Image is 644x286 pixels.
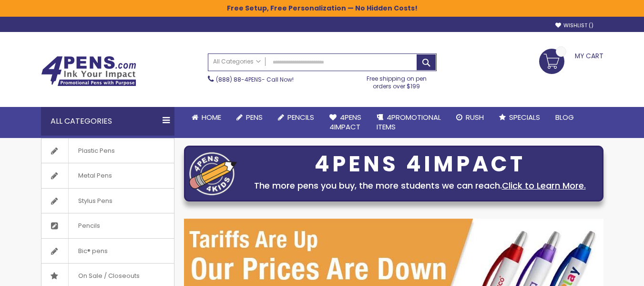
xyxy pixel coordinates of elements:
[68,189,122,213] span: Stylus Pens
[229,107,270,128] a: Pens
[68,213,110,238] span: Pencils
[216,75,262,84] a: (888) 88-4PENS
[246,112,263,122] span: Pens
[208,54,266,70] a: All Categories
[213,58,261,65] span: All Categories
[502,180,586,191] a: Click to Learn More.
[548,107,582,128] a: Blog
[555,112,574,122] span: Blog
[41,107,174,136] div: All Categories
[377,112,441,132] span: 4PROMOTIONAL ITEMS
[357,71,437,90] div: Free shipping on pen orders over $199
[184,107,229,128] a: Home
[41,163,174,188] a: Metal Pens
[189,152,237,195] img: four_pen_logo.png
[270,107,322,128] a: Pencils
[202,112,221,122] span: Home
[329,112,361,132] span: 4Pens 4impact
[68,138,124,163] span: Plastic Pens
[555,22,593,29] a: Wishlist
[491,107,548,128] a: Specials
[41,239,174,264] a: Bic® pens
[287,112,314,122] span: Pencils
[41,56,136,86] img: 4Pens Custom Pens and Promotional Products
[242,154,598,174] div: 4PENS 4IMPACT
[322,107,369,138] a: 4Pens4impact
[242,179,598,192] div: The more pens you buy, the more students we can reach.
[68,163,122,188] span: Metal Pens
[41,138,174,163] a: Plastic Pens
[369,107,449,138] a: 4PROMOTIONALITEMS
[466,112,484,122] span: Rush
[68,239,117,264] span: Bic® pens
[41,213,174,238] a: Pencils
[449,107,491,128] a: Rush
[509,112,540,122] span: Specials
[41,189,174,213] a: Stylus Pens
[216,75,294,84] span: - Call Now!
